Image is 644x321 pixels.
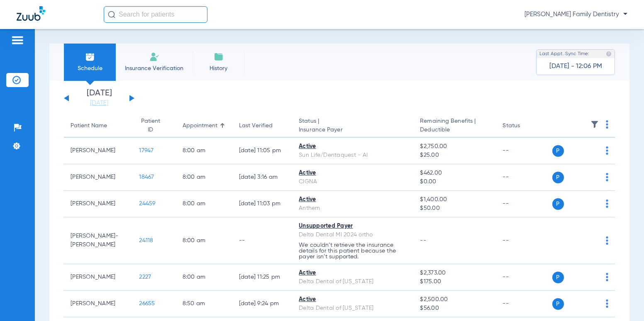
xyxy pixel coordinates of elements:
div: Active [299,169,407,178]
span: 17947 [139,148,154,153]
td: 8:00 AM [176,138,232,164]
img: group-dot-blue.svg [606,273,608,281]
div: Patient Name [71,122,126,130]
p: We couldn’t retrieve the insurance details for this patient because the payer isn’t supported. [299,242,407,260]
span: $56.00 [420,304,489,313]
span: 26655 [139,301,155,306]
img: group-dot-blue.svg [606,199,608,208]
div: Active [299,142,407,151]
span: $1,400.00 [420,195,489,204]
div: Delta Dental of [US_STATE] [299,277,407,286]
span: Last Appt. Sync Time: [539,50,589,58]
td: [PERSON_NAME] [64,191,132,217]
td: -- [496,217,552,264]
span: P [552,298,564,310]
td: 8:00 AM [176,191,232,217]
div: Delta Dental of [US_STATE] [299,304,407,313]
td: [DATE] 3:16 AM [232,164,292,191]
td: [PERSON_NAME] [64,291,132,317]
span: -- [420,238,426,243]
div: Last Verified [239,122,273,130]
input: Search for patients [104,6,207,23]
img: group-dot-blue.svg [606,146,608,155]
div: Active [299,195,407,204]
th: Status | [292,114,413,138]
div: Patient ID [139,117,161,134]
span: $2,373.00 [420,269,489,277]
span: $0.00 [420,178,489,186]
td: [DATE] 9:24 PM [232,291,292,317]
img: History [214,52,224,62]
img: Zuub Logo [17,6,45,21]
td: -- [496,191,552,217]
span: P [552,172,564,183]
td: -- [496,164,552,191]
td: [DATE] 11:25 PM [232,264,292,291]
td: [PERSON_NAME] [64,164,132,191]
div: Delta Dental MI 2024 ortho [299,231,407,239]
span: $2,500.00 [420,295,489,304]
img: Schedule [85,52,95,62]
div: Patient ID [139,117,169,134]
td: -- [496,138,552,164]
td: -- [496,291,552,317]
div: Active [299,295,407,304]
span: P [552,272,564,283]
span: P [552,198,564,210]
span: $2,750.00 [420,142,489,151]
img: Search Icon [108,11,115,18]
img: group-dot-blue.svg [606,236,608,245]
span: [DATE] - 12:06 PM [549,62,602,71]
td: 8:00 AM [176,264,232,291]
img: group-dot-blue.svg [606,120,608,129]
div: Unsupported Payer [299,222,407,231]
span: 2227 [139,274,151,280]
span: Insurance Verification [122,64,186,73]
div: CIGNA [299,178,407,186]
td: -- [232,217,292,264]
div: Anthem [299,204,407,213]
img: hamburger-icon [11,35,24,45]
div: Patient Name [71,122,107,130]
span: Insurance Payer [299,126,407,134]
span: Schedule [70,64,110,73]
td: [PERSON_NAME] [64,138,132,164]
td: 8:00 AM [176,217,232,264]
span: $175.00 [420,277,489,286]
img: filter.svg [590,120,599,129]
img: group-dot-blue.svg [606,173,608,181]
span: 24459 [139,201,155,207]
div: Sun Life/Dentaquest - AI [299,151,407,160]
div: Appointment [183,122,226,130]
th: Status [496,114,552,138]
td: 8:00 AM [176,164,232,191]
span: 24118 [139,238,153,243]
img: group-dot-blue.svg [606,299,608,308]
span: $25.00 [420,151,489,160]
li: [DATE] [74,89,124,107]
span: $462.00 [420,169,489,178]
div: Appointment [183,122,217,130]
span: [PERSON_NAME] Family Dentistry [524,10,627,19]
span: P [552,145,564,157]
td: [DATE] 11:05 PM [232,138,292,164]
td: -- [496,264,552,291]
a: [DATE] [74,99,124,107]
td: [PERSON_NAME] [64,264,132,291]
span: 18467 [139,174,154,180]
span: Deductible [420,126,489,134]
span: History [199,64,238,73]
img: last sync help info [606,51,612,57]
div: Last Verified [239,122,285,130]
span: $50.00 [420,204,489,213]
td: [PERSON_NAME]-[PERSON_NAME] [64,217,132,264]
td: [DATE] 11:03 PM [232,191,292,217]
th: Remaining Benefits | [413,114,496,138]
div: Active [299,269,407,277]
td: 8:50 AM [176,291,232,317]
img: Manual Insurance Verification [149,52,159,62]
